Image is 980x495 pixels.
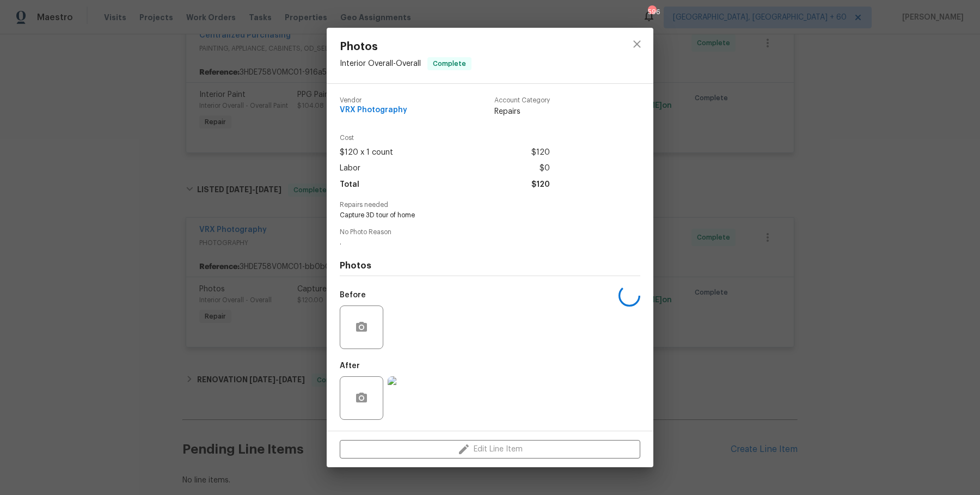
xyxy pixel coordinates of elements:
[648,7,656,17] div: 596
[531,145,550,161] span: $120
[624,31,650,57] button: close
[340,161,360,176] span: Labor
[494,97,550,104] span: Account Category
[494,106,550,117] span: Repairs
[340,60,421,68] span: Interior Overall - Overall
[340,145,393,161] span: $120 x 1 count
[540,161,550,176] span: $0
[340,201,640,209] span: Repairs needed
[340,260,640,271] h4: Photos
[340,229,640,236] span: No Photo Reason
[340,135,550,142] span: Cost
[340,238,610,247] span: .
[428,58,470,69] span: Complete
[340,362,360,370] h5: After
[340,41,471,53] span: Photos
[531,177,550,193] span: $120
[340,177,359,193] span: Total
[340,97,407,104] span: Vendor
[340,291,366,299] h5: Before
[340,106,407,114] span: VRX Photography
[340,211,610,220] span: Capture 3D tour of home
